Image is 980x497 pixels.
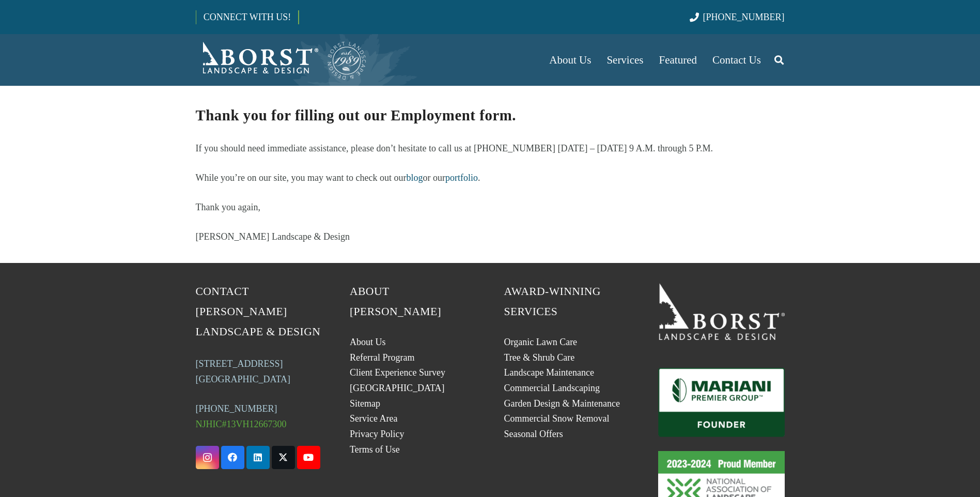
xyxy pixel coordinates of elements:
[196,285,321,338] span: Contact [PERSON_NAME] Landscape & Design
[196,107,517,123] strong: Thank you for filling out our Employment form.
[504,367,594,378] a: Landscape Maintenance
[703,12,785,22] span: [PHONE_NUMBER]
[196,170,785,185] p: While you’re on our site, you may want to check out our or our .
[705,34,769,86] a: Contact Us
[549,54,591,66] span: About Us
[350,352,414,363] a: Referral Program
[504,413,610,424] a: Commercial Snow Removal
[350,444,400,455] a: Terms of Use
[196,199,785,215] p: Thank you again,
[196,141,785,156] p: If you should need immediate assistance, please don’t hesitate to call us at [PHONE_NUMBER] [DATE...
[769,47,789,73] a: Search
[504,429,563,439] a: Seasonal Offers
[658,282,785,339] a: 19BorstLandscape_Logo_W
[246,446,270,469] a: LinkedIn
[196,359,291,384] a: [STREET_ADDRESS][GEOGRAPHIC_DATA]
[406,173,423,183] a: blog
[606,54,643,66] span: Services
[690,12,784,22] a: [PHONE_NUMBER]
[297,446,320,469] a: YouTube
[350,413,397,424] a: Service Area
[350,367,445,378] a: Client Experience Survey
[350,337,386,347] a: About Us
[541,34,599,86] a: About Us
[221,446,244,469] a: Facebook
[659,54,697,66] span: Featured
[350,285,441,318] span: About [PERSON_NAME]
[445,173,478,183] a: portfolio
[196,419,287,429] span: NJHIC#13VH12667300
[599,34,651,86] a: Services
[196,5,298,29] a: CONNECT WITH US!
[712,54,761,66] span: Contact Us
[651,34,705,86] a: Featured
[504,337,578,347] a: Organic Lawn Care
[196,39,367,81] a: Borst-Logo
[350,398,380,409] a: Sitemap
[504,285,601,318] span: Award-Winning Services
[196,446,219,469] a: Instagram
[504,352,575,363] a: Tree & Shrub Care
[658,368,785,437] a: Mariani_Badge_Full_Founder
[504,383,600,393] a: Commercial Landscaping
[272,446,295,469] a: X
[350,429,405,439] a: Privacy Policy
[504,398,620,409] a: Garden Design & Maintenance
[196,403,277,414] a: [PHONE_NUMBER]
[196,229,785,244] p: [PERSON_NAME] Landscape & Design
[350,383,445,393] a: [GEOGRAPHIC_DATA]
